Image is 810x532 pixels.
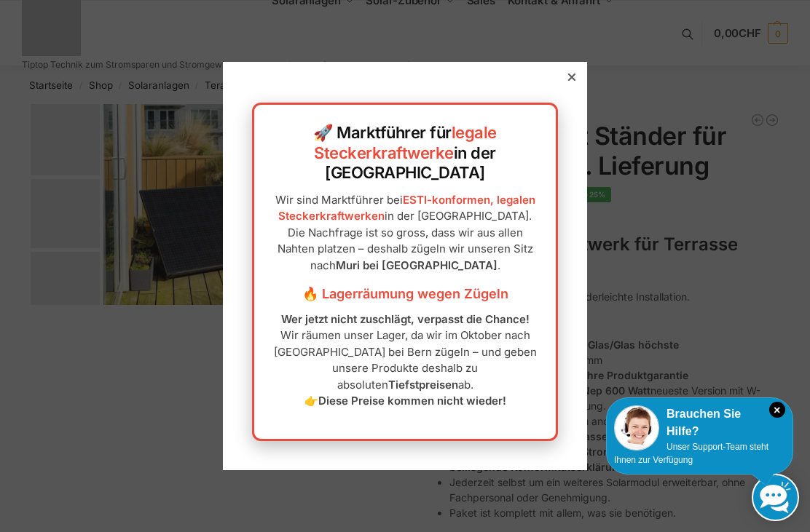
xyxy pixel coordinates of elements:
a: legale Steckerkraftwerke [314,123,497,162]
strong: Tiefstpreisen [388,378,458,392]
h3: 🔥 Lagerräumung wegen Zügeln [269,285,541,303]
span: Unser Support-Team steht Ihnen zur Verfügung [614,442,768,465]
strong: Diese Preise kommen nicht wieder! [318,394,506,408]
p: Wir sind Marktführer bei in der [GEOGRAPHIC_DATA]. Die Nachfrage ist so gross, dass wir aus allen... [269,192,541,274]
strong: Wer jetzt nicht zuschlägt, verpasst die Chance! [281,312,530,326]
a: ESTI-konformen, legalen Steckerkraftwerken [278,193,535,223]
img: Customer service [614,405,659,450]
strong: Muri bei [GEOGRAPHIC_DATA] [336,258,498,272]
p: Wir räumen unser Lager, da wir im Oktober nach [GEOGRAPHIC_DATA] bei Bern zügeln – und geben unse... [269,311,541,410]
h2: 🚀 Marktführer für in der [GEOGRAPHIC_DATA] [269,123,541,183]
div: Brauchen Sie Hilfe? [614,405,785,440]
i: Schließen [769,402,785,418]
